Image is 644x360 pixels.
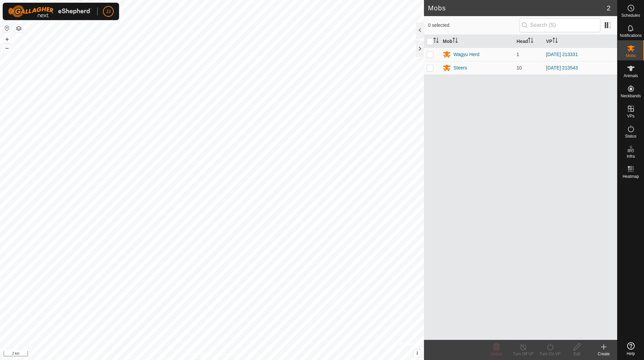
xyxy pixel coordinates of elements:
span: Animals [624,74,638,78]
span: Status [625,134,636,138]
p-sorticon: Activate to sort [528,39,533,44]
span: VPs [627,114,634,118]
img: Gallagher Logo [8,5,92,17]
span: Delete [491,352,502,356]
span: 10 [517,65,522,70]
p-sorticon: Activate to sort [452,39,458,44]
h2: Mobs [428,4,607,12]
span: Help [627,352,635,356]
span: Heatmap [623,174,639,178]
p-sorticon: Activate to sort [552,39,558,44]
span: i [417,350,418,356]
div: Create [590,351,617,357]
div: Turn Off VP [510,351,537,357]
a: [DATE] 213331 [546,52,578,57]
a: Privacy Policy [185,351,211,357]
div: Steers [453,64,467,71]
span: Neckbands [621,94,641,98]
a: [DATE] 213543 [546,65,578,70]
button: – [3,44,11,52]
div: Turn On VP [537,351,563,357]
span: Mobs [626,54,636,58]
span: 0 selected [428,22,519,29]
span: JJ [106,8,111,15]
button: Reset Map [3,24,11,32]
th: Mob [440,35,514,48]
button: Map Layers [15,24,23,33]
a: Contact Us [219,351,238,357]
th: VP [543,35,617,48]
span: 2 [607,3,610,13]
input: Search (S) [519,18,600,32]
div: Wagyu Herd [453,51,479,58]
a: Help [618,340,644,358]
button: i [414,350,421,357]
p-sorticon: Activate to sort [433,39,439,44]
span: Notifications [620,34,642,38]
span: Schedules [621,13,640,17]
span: 1 [517,52,519,57]
span: Infra [627,154,635,158]
button: + [3,35,11,43]
th: Head [514,35,543,48]
div: Edit [563,351,590,357]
